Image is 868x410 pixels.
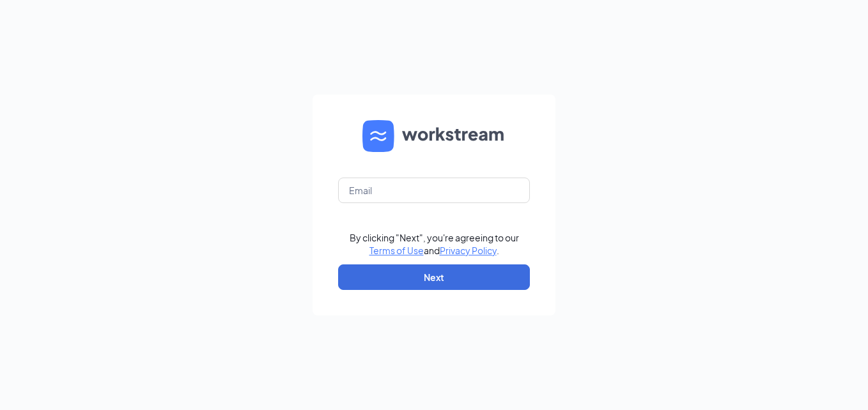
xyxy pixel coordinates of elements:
[350,231,519,257] div: By clicking "Next", you're agreeing to our and .
[440,245,497,256] a: Privacy Policy
[362,120,506,152] img: WS logo and Workstream text
[338,264,530,290] button: Next
[369,245,424,256] a: Terms of Use
[338,178,530,203] input: Email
